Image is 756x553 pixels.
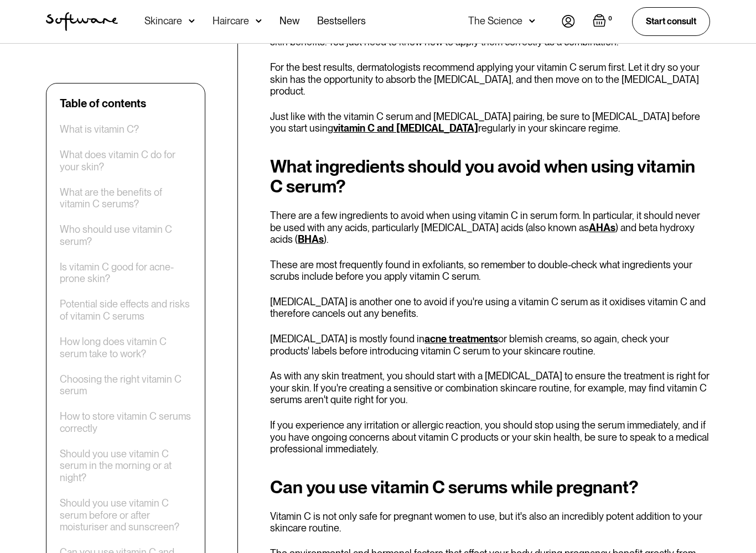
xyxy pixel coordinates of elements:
[60,149,191,173] a: What does vitamin C do for your skin?
[270,333,710,357] p: [MEDICAL_DATA] is mostly found in or blemish creams, so again, check your products' labels before...
[256,15,262,27] img: arrow down
[270,61,710,97] p: For the best results, dermatologists recommend applying your vitamin C serum first. Let it dry so...
[46,12,118,31] a: home
[60,336,191,359] a: How long does vitamin C serum take to work?
[424,333,498,345] a: acne treatments
[60,186,191,210] a: What are the benefits of vitamin C serums?
[270,476,639,498] strong: Can you use vitamin C serums while pregnant?
[270,259,710,283] p: These are most frequently found in exfoliants, so remember to double-check what ingredients your ...
[270,510,710,534] p: Vitamin C is not only safe for pregnant women to use, but it's also an incredibly potent addition...
[270,156,710,196] h2: What ingredients should you avoid when using vitamin C serum?
[270,210,710,246] p: There are a few ingredients to avoid when using vitamin C in serum form. In particular, it should...
[144,15,182,27] div: Skincare
[60,373,191,397] a: Choosing the right vitamin C serum
[270,419,710,455] p: If you experience any irritation or allergic reaction, you should stop using the serum immediatel...
[298,233,324,245] a: BHAs
[60,261,191,285] a: Is vitamin C good for acne-prone skin?
[60,298,191,322] a: Potential side effects and risks of vitamin C serums
[589,222,615,233] a: AHAs
[46,12,118,31] img: Software Logo
[60,448,191,484] a: Should you use vitamin C serum in the morning or at night?
[60,123,139,135] a: What is vitamin C?
[270,370,710,406] p: As with any skin treatment, you should start with a [MEDICAL_DATA] to ensure the treatment is rig...
[529,15,535,27] img: arrow down
[270,111,710,134] p: Just like with the vitamin C serum and [MEDICAL_DATA] pairing, be sure to [MEDICAL_DATA] before y...
[606,14,614,24] div: 0
[213,15,249,27] div: Haircare
[60,97,146,110] div: Table of contents
[60,497,191,533] a: Should you use vitamin C serum before or after moisturiser and sunscreen?
[468,15,522,27] div: The Science
[632,7,710,35] a: Start consult
[60,223,191,247] a: Who should use vitamin C serum?
[270,296,710,320] p: [MEDICAL_DATA] is another one to avoid if you're using a vitamin C serum as it oxidises vitamin C...
[593,14,614,29] a: Open empty cart
[189,15,195,27] img: arrow down
[60,410,191,434] a: How to store vitamin C serums correctly
[333,122,478,134] a: vitamin C and [MEDICAL_DATA]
